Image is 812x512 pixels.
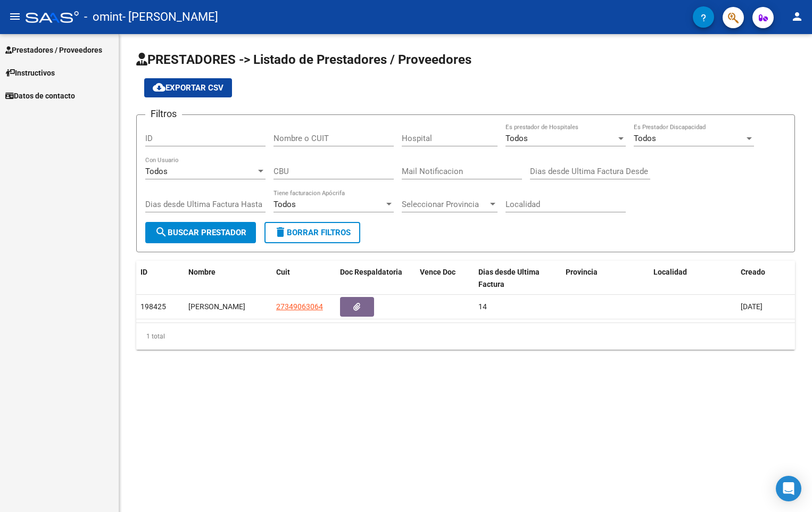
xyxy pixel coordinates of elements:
[274,200,296,209] span: Todos
[741,302,763,311] span: [DATE]
[145,106,182,121] h3: Filtros
[791,10,803,23] mat-icon: person
[653,268,687,276] span: Localidad
[416,261,474,296] datatable-header-cell: Vence Doc
[188,301,268,313] div: [PERSON_NAME]
[276,268,290,276] span: Cuit
[561,261,649,296] datatable-header-cell: Provincia
[736,261,795,296] datatable-header-cell: Creado
[153,83,223,93] span: Exportar CSV
[274,228,351,237] span: Borrar Filtros
[741,268,765,276] span: Creado
[188,268,216,276] span: Nombre
[136,261,184,296] datatable-header-cell: ID
[776,476,801,501] div: Open Intercom Messenger
[478,302,487,311] span: 14
[340,268,402,276] span: Doc Respaldatoria
[5,44,102,56] span: Prestadores / Proveedores
[145,167,168,176] span: Todos
[155,226,168,238] mat-icon: search
[649,261,737,296] datatable-header-cell: Localidad
[155,228,246,237] span: Buscar Prestador
[9,10,21,23] mat-icon: menu
[566,268,598,276] span: Provincia
[474,261,562,296] datatable-header-cell: Dias desde Ultima Factura
[402,200,488,209] span: Seleccionar Provincia
[634,134,656,143] span: Todos
[506,134,528,143] span: Todos
[5,67,55,79] span: Instructivos
[336,261,416,296] datatable-header-cell: Doc Respaldatoria
[276,302,323,311] span: 27349063064
[136,323,795,350] div: 1 total
[145,222,256,243] button: Buscar Prestador
[272,261,336,296] datatable-header-cell: Cuit
[140,302,166,311] span: 198425
[478,268,540,288] span: Dias desde Ultima Factura
[140,268,147,276] span: ID
[420,268,455,276] span: Vence Doc
[122,5,218,29] span: - [PERSON_NAME]
[153,81,165,94] mat-icon: cloud_download
[136,52,471,67] span: PRESTADORES -> Listado de Prestadores / Proveedores
[264,222,360,243] button: Borrar Filtros
[144,78,232,97] button: Exportar CSV
[84,5,122,29] span: - omint
[184,261,272,296] datatable-header-cell: Nombre
[274,226,287,238] mat-icon: delete
[5,90,75,102] span: Datos de contacto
